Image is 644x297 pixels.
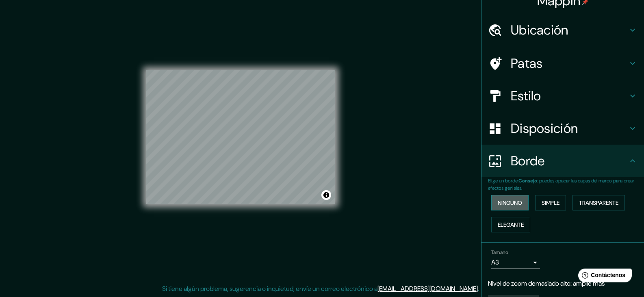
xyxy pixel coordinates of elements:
[481,145,644,177] div: Borde
[511,87,541,104] font: Estilo
[488,178,518,184] font: Elige un borde.
[146,70,335,204] canvas: Mapa
[511,152,545,169] font: Borde
[535,195,566,210] button: Simple
[511,120,578,137] font: Disposición
[498,221,524,228] font: Elegante
[491,256,540,269] div: A3
[518,178,537,184] font: Consejo
[511,55,543,72] font: Patas
[498,199,522,206] font: Ninguno
[491,195,529,210] button: Ninguno
[511,22,568,39] font: Ubicación
[479,284,480,293] font: .
[481,14,644,46] div: Ubicación
[488,178,634,191] font: : puedes opacar las capas del marco para crear efectos geniales.
[542,199,559,206] font: Simple
[572,265,635,288] iframe: Lanzador de widgets de ayuda
[481,47,644,80] div: Patas
[481,112,644,145] div: Disposición
[162,284,377,293] font: Si tiene algún problema, sugerencia o inquietud, envíe un correo electrónico a
[321,190,331,200] button: Activar o desactivar atribución
[377,284,478,293] a: [EMAIL_ADDRESS][DOMAIN_NAME]
[572,195,625,210] button: Transparente
[488,279,605,288] font: Nivel de zoom demasiado alto: amplíe más
[481,80,644,112] div: Estilo
[579,199,618,206] font: Transparente
[491,249,508,256] font: Tamaño
[478,284,479,293] font: .
[480,284,482,293] font: .
[491,258,499,267] font: A3
[491,217,530,232] button: Elegante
